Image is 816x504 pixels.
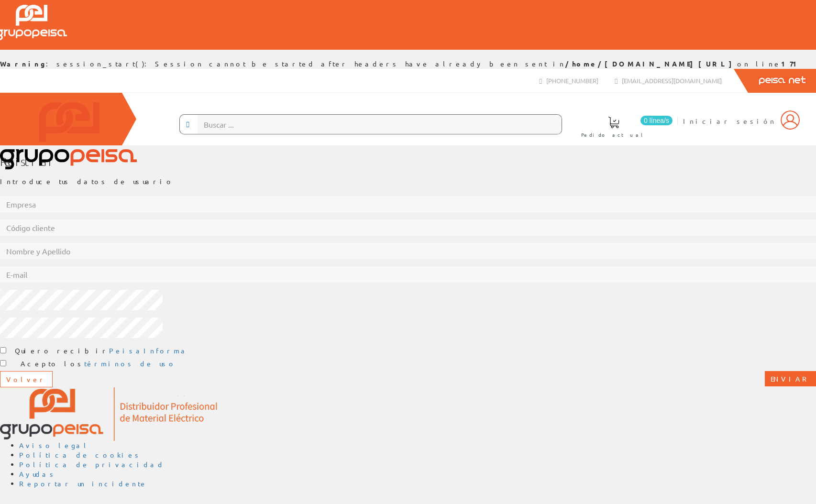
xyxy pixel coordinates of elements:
[19,441,90,449] a: Aviso legal
[21,359,176,369] label: Acepto los
[606,69,729,93] a: [EMAIL_ADDRESS][DOMAIN_NAME]
[565,59,737,68] b: /home/[DOMAIN_NAME][URL]
[683,109,800,118] a: Iniciar sesión
[15,346,188,356] label: Quiero recibir
[198,115,562,134] input: Buscar ...
[683,116,776,126] span: Iniciar sesión
[765,371,816,386] button: Enviar
[781,59,801,68] b: 171
[19,450,142,459] a: Política de cookies
[581,130,646,140] span: Pedido actual
[19,460,165,469] a: Política de privacidad
[622,77,722,85] span: [EMAIL_ADDRESS][DOMAIN_NAME]
[109,346,188,355] a: PeisaInforma
[84,359,176,368] a: términos de uso
[546,77,598,85] span: [PHONE_NUMBER]
[19,479,147,488] a: Reportar un incidente
[19,470,56,478] a: Ayudas
[640,116,673,125] span: 0 línea/s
